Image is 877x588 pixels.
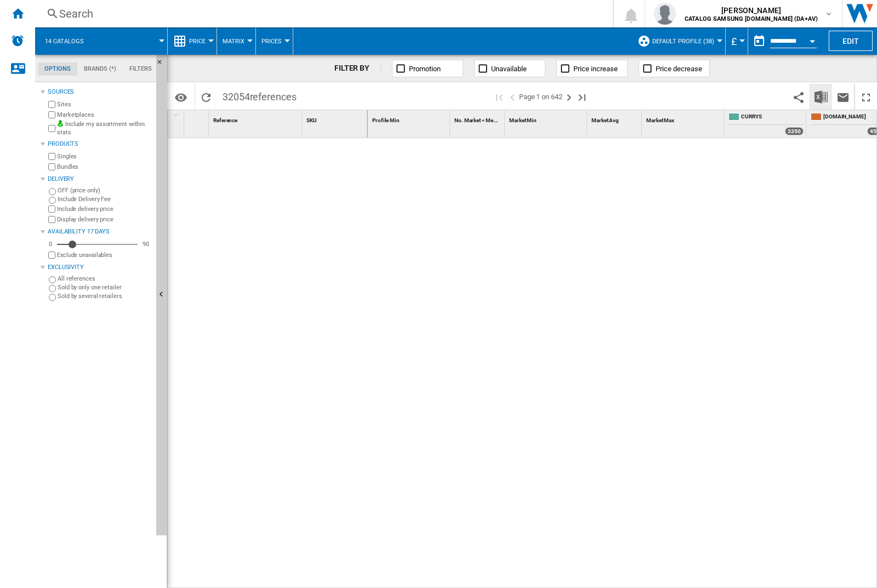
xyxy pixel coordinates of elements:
img: mysite-bg-18x18.png [57,120,64,127]
div: Products [48,140,152,149]
span: Price decrease [656,65,702,73]
input: Include my assortment within stats [48,122,55,135]
img: excel-24x24.png [815,90,828,104]
span: Profile Min [372,117,400,123]
md-tab-item: Filters [123,62,158,76]
div: Delivery [48,175,152,184]
span: Market Avg [591,117,619,123]
div: 90 [140,240,152,248]
input: Display delivery price [48,252,55,259]
button: md-calendar [748,30,770,52]
button: Price [189,27,211,55]
input: Sold by several retailers [49,294,56,301]
button: Last page [576,84,589,110]
div: Sort None [370,110,449,127]
button: Open calendar [802,30,822,49]
span: Market Max [646,117,674,123]
div: Default profile (38) [637,27,720,55]
div: Search [59,6,584,21]
span: CURRYS [741,113,804,122]
div: FILTER BY [334,63,381,74]
button: Edit [829,31,873,51]
label: Include delivery price [57,205,152,213]
md-menu: Currency [726,27,748,55]
span: Price [189,38,206,45]
div: Profile Min Sort None [370,110,449,127]
input: OFF (price only) [49,188,56,195]
button: 14 catalogs [45,27,95,55]
div: Sort None [186,110,208,127]
div: Sort None [452,110,504,127]
div: Reference Sort None [211,110,301,127]
button: Unavailable [474,60,545,77]
div: Sort None [211,110,301,127]
md-tab-item: Brands (*) [77,62,123,76]
md-slider: Availability [57,239,138,250]
span: No. Market < Me [454,117,493,123]
img: alerts-logo.svg [11,34,24,47]
div: No. Market < Me Sort None [452,110,504,127]
button: Prices [261,27,287,55]
span: 14 catalogs [45,38,84,45]
button: >Previous page [506,84,519,110]
button: Download in Excel [810,84,832,110]
span: Page 1 on 642 [519,84,562,110]
input: Include delivery price [48,205,55,213]
button: Hide [156,55,169,75]
label: Sold by several retailers [58,292,152,300]
div: Sort None [304,110,367,127]
div: Price [173,27,211,55]
button: Maximize [855,84,877,110]
span: Matrix [223,38,244,45]
input: Bundles [48,163,55,170]
div: Exclusivity [48,263,152,272]
button: Next page [562,84,576,110]
div: Sort None [589,110,641,127]
input: Singles [48,153,55,160]
button: Matrix [223,27,250,55]
img: profile.jpg [654,3,676,25]
span: references [250,91,297,102]
button: £ [731,27,742,55]
label: Singles [57,152,152,161]
label: Sold by only one retailer [58,283,152,292]
span: SKU [306,117,317,123]
label: Exclude unavailables [57,251,152,259]
span: [PERSON_NAME] [685,5,818,16]
div: Sources [48,88,152,96]
span: Reference [213,117,237,123]
span: Market Min [509,117,537,123]
div: Market Min Sort None [507,110,586,127]
div: Sort None [507,110,586,127]
button: Hide [156,55,167,535]
span: Price increase [573,65,618,73]
div: SKU Sort None [304,110,367,127]
button: Price increase [556,60,628,77]
b: CATALOG SAMSUNG [DOMAIN_NAME] (DA+AV) [685,15,818,22]
label: Marketplaces [57,111,152,119]
input: Include Delivery Fee [49,197,56,204]
span: Promotion [409,65,441,73]
span: Default profile (38) [652,38,714,45]
div: 14 catalogs [41,27,162,55]
button: Reload [195,84,217,110]
div: 3350 offers sold by CURRYS [785,127,804,135]
input: Marketplaces [48,111,55,118]
button: Share this bookmark with others [788,84,810,110]
button: Price decrease [639,60,710,77]
div: CURRYS 3350 offers sold by CURRYS [726,110,806,138]
label: Display delivery price [57,215,152,224]
div: Market Max Sort None [644,110,724,127]
md-tab-item: Options [38,62,77,76]
button: First page [493,84,506,110]
input: Sites [48,101,55,108]
div: 0 [46,240,55,248]
div: Market Avg Sort None [589,110,641,127]
span: 32054 [217,84,302,107]
label: OFF (price only) [58,186,152,195]
input: All references [49,276,56,283]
